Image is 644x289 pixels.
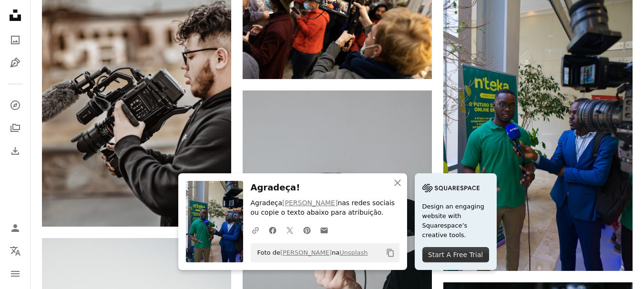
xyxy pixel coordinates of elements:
[42,80,231,89] a: homem segurando câmera profissional
[251,199,399,218] p: Agradeça nas redes sociais ou copie o texto abaixo para atribuição.
[282,199,337,207] a: [PERSON_NAME]
[6,264,25,283] button: Menu
[6,53,25,72] a: Ilustrações
[339,249,368,256] a: Unsplash
[415,173,497,270] a: Design an engaging website with Squarespace’s creative tools.Start A Free Trial
[243,11,432,20] a: uma pessoa segurando uma câmera
[6,219,25,238] a: Entrar / Cadastrar-se
[6,6,25,27] a: Início — Unsplash
[422,202,489,240] span: Design an engaging website with Squarespace’s creative tools.
[6,141,25,160] a: Histórico de downloads
[6,30,25,50] a: Fotos
[280,249,332,256] a: [PERSON_NAME]
[422,181,480,195] img: file-1705255347840-230a6ab5bca9image
[422,247,489,262] div: Start A Free Trial
[281,220,298,239] a: Compartilhar no Twitter
[264,220,281,239] a: Compartilhar no Facebook
[251,181,399,195] h3: Agradeça!
[443,125,633,133] a: um homem de camisa verde conversando com um homem de terno azul
[316,220,333,239] a: Compartilhar por e-mail
[298,220,316,239] a: Compartilhar no Pinterest
[6,119,25,138] a: Coleções
[6,96,25,115] a: Explorar
[253,245,368,260] span: Foto de na
[382,245,399,261] button: Copiar para a área de transferência
[6,241,25,260] button: Idioma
